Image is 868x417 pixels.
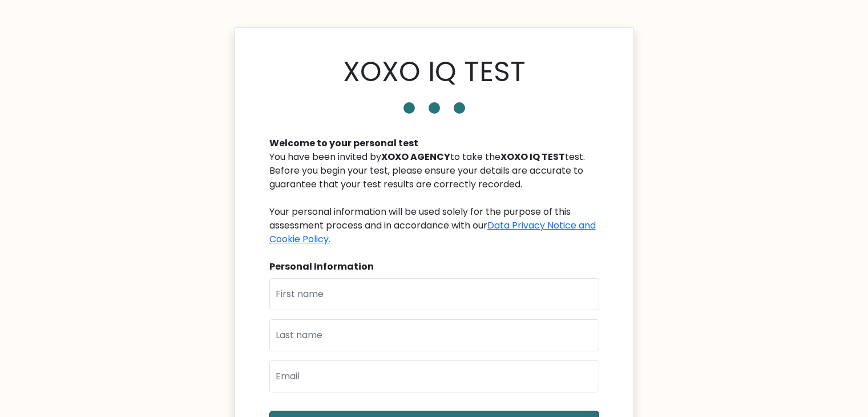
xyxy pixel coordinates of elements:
[500,150,565,163] b: XOXO IQ TEST
[269,150,599,246] div: You have been invited by to take the test. Before you begin your test, please ensure your details...
[343,55,526,89] h1: XOXO IQ TEST
[269,278,599,310] input: First name
[269,219,596,246] a: Data Privacy Notice and Cookie Policy.
[381,150,450,163] b: XOXO AGENCY
[269,137,599,150] div: Welcome to your personal test
[269,260,599,274] div: Personal Information
[269,319,599,351] input: Last name
[269,360,599,392] input: Email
